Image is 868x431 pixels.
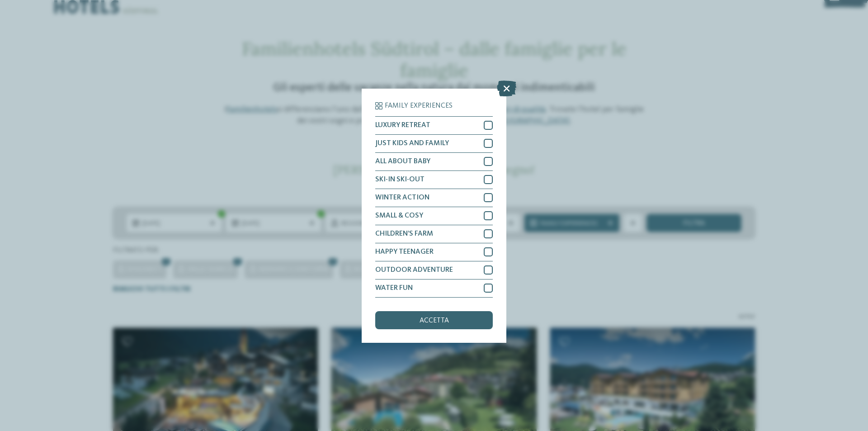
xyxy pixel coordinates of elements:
span: JUST KIDS AND FAMILY [375,140,449,147]
span: CHILDREN’S FARM [375,230,433,237]
span: WINTER ACTION [375,194,429,201]
span: Family Experiences [385,102,453,109]
span: OUTDOOR ADVENTURE [375,266,453,274]
span: HAPPY TEENAGER [375,248,434,256]
span: SKI-IN SKI-OUT [375,176,425,183]
span: LUXURY RETREAT [375,122,430,129]
span: SMALL & COSY [375,212,423,219]
span: accetta [420,317,449,324]
span: ALL ABOUT BABY [375,158,430,165]
span: WATER FUN [375,284,413,292]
